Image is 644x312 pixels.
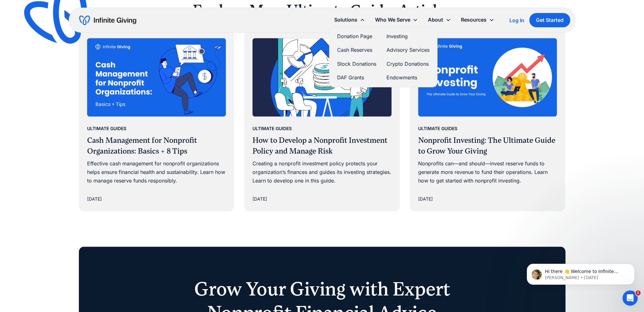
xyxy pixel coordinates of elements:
[329,27,437,87] nav: Solutions
[635,290,641,295] span: 1
[399,1,452,20] h2: Articles
[418,159,557,185] div: Nonprofits can—and should—invest reserve funds to generate more revenue to fund their operations....
[418,195,433,203] div: [DATE]
[337,46,376,54] a: Cash Reserves
[375,16,410,24] div: Who We Serve
[79,15,136,25] a: home
[370,13,423,27] div: Who We Serve
[337,60,376,68] a: Stock Donations
[509,17,524,24] a: Log In
[337,73,376,82] a: DAF Grants
[411,30,565,210] a: Ultimate GuidesNonprofit Investing: The Ultimate Guide to Grow Your GivingNonprofits can—and shou...
[418,135,557,156] h3: Nonprofit Investing: The Ultimate Guide to Grow Your Giving
[329,13,370,27] div: Solutions
[418,125,457,132] div: Ultimate Guides
[87,135,226,156] h3: Cash Management for Nonprofit Organizations: Basics + 8 Tips
[252,135,392,156] h3: How to Develop a Nonprofit Investment Policy and Manage Risk
[193,1,287,20] h2: Explore More
[428,16,443,24] div: About
[337,32,376,41] a: Donation Page
[517,250,644,295] iframe: Intercom notifications message
[386,32,430,41] a: Investing
[252,125,292,132] div: Ultimate Guides
[80,30,234,210] a: Ultimate GuidesCash Management for Nonprofit Organizations: Basics + 8 TipsEffective cash managem...
[386,73,430,82] a: Endowments
[386,60,430,68] a: Crypto Donations
[87,159,226,185] div: Effective cash management for nonprofit organizations helps ensure financial health and sustainab...
[529,13,570,27] a: Get Started
[456,13,499,27] div: Resources
[287,1,399,20] h2: Ultimate Guides
[423,13,456,27] div: About
[461,16,487,24] div: Resources
[252,159,392,185] div: Creating a nonprofit investment policy protects your organization’s finances and guides its inves...
[386,46,430,54] a: Advisory Services
[334,16,357,24] div: Solutions
[87,195,102,203] div: [DATE]
[622,290,638,306] iframe: Intercom live chat
[509,18,524,23] div: Log In
[87,125,126,132] div: Ultimate Guides
[245,30,399,210] a: Ultimate GuidesHow to Develop a Nonprofit Investment Policy and Manage RiskCreating a nonprofit i...
[252,195,267,203] div: [DATE]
